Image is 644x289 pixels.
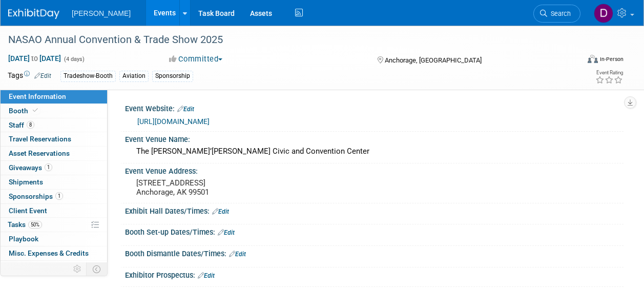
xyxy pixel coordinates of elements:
[533,5,580,23] a: Search
[55,192,63,200] span: 1
[1,218,107,232] a: Tasks50%
[125,132,624,144] div: Event Venue Name:
[9,107,40,115] span: Booth
[1,118,107,132] a: Staff8
[9,249,89,257] span: Misc. Expenses & Credits
[165,54,226,65] button: Committed
[9,207,47,215] span: Client Event
[136,178,321,197] pre: [STREET_ADDRESS] Anchorage, AK 99501
[133,143,616,159] div: The [PERSON_NAME]’[PERSON_NAME] Civic and Convention Center
[547,10,571,17] span: Search
[72,9,131,17] span: [PERSON_NAME]
[1,190,107,203] a: Sponsorships1
[9,149,70,157] span: Asset Reservations
[595,70,623,75] div: Event Rating
[125,246,624,259] div: Booth Dismantle Dates/Times:
[137,117,210,126] a: [URL][DOMAIN_NAME]
[1,175,107,189] a: Shipments
[229,251,246,258] a: Edit
[588,55,598,63] img: Format-Inperson.png
[125,101,624,114] div: Event Website:
[9,178,43,186] span: Shipments
[9,92,66,100] span: Event Information
[30,54,39,63] span: to
[177,106,194,113] a: Edit
[60,71,116,81] div: Tradeshow-Booth
[9,235,38,243] span: Playbook
[1,232,107,246] a: Playbook
[27,121,34,129] span: 8
[1,246,107,260] a: Misc. Expenses & Credits
[5,31,571,49] div: NASAO Annual Convention & Trade Show 2025
[1,132,107,146] a: Travel Reservations
[9,192,63,200] span: Sponsorships
[1,147,107,160] a: Asset Reservations
[1,204,107,218] a: Client Event
[8,54,61,63] span: [DATE] [DATE]
[8,70,51,82] td: Tags
[218,229,235,236] a: Edit
[45,163,52,171] span: 1
[1,90,107,104] a: Event Information
[212,208,229,215] a: Edit
[69,262,87,276] td: Personalize Event Tab Strip
[594,4,613,23] img: Dakota Alt
[28,221,42,229] span: 50%
[1,104,107,118] a: Booth
[119,71,149,81] div: Aviation
[87,262,108,276] td: Toggle Event Tabs
[125,163,624,176] div: Event Venue Address:
[9,135,71,143] span: Travel Reservations
[599,55,624,63] div: In-Person
[9,121,34,129] span: Staff
[1,161,107,175] a: Giveaways1
[33,108,38,113] i: Booth reservation complete
[9,163,52,172] span: Giveaways
[125,224,624,238] div: Booth Set-up Dates/Times:
[198,272,215,279] a: Edit
[385,56,482,64] span: Anchorage, [GEOGRAPHIC_DATA]
[63,56,85,63] span: (4 days)
[534,53,624,69] div: Event Format
[125,267,624,281] div: Exhibitor Prospectus:
[152,71,193,81] div: Sponsorship
[8,9,59,19] img: ExhibitDay
[125,203,624,217] div: Exhibit Hall Dates/Times:
[34,72,51,79] a: Edit
[8,220,42,229] span: Tasks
